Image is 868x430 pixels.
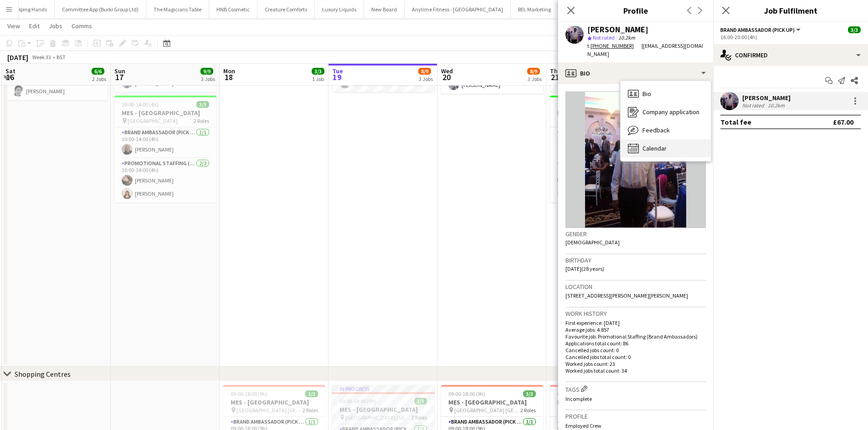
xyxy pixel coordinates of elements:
div: 2 Jobs [92,76,106,82]
a: View [4,20,24,32]
div: Not rated [742,102,766,109]
app-card-role: Brand Ambassador (Pick up)1/110:00-14:00 (4h)[PERSON_NAME] [114,127,216,158]
button: New Board [364,0,405,18]
p: Cancelled jobs count: 0 [565,347,706,354]
h3: MES - [GEOGRAPHIC_DATA] [223,398,325,406]
p: Favourite job: Promotional Staffing (Brand Ambassadors) [565,333,706,340]
button: Committee App (Burki Group Ltd) [55,0,146,18]
span: 3/3 [414,398,427,405]
a: Comms [68,20,96,32]
span: Wed [441,67,453,75]
div: BST [56,54,66,61]
span: [DEMOGRAPHIC_DATA] [565,239,620,246]
h3: Location [565,283,706,291]
span: 18 [222,72,235,82]
span: [STREET_ADDRESS][PERSON_NAME][PERSON_NAME] [565,292,688,299]
span: 2 Roles [303,407,318,414]
span: Sat [5,67,15,75]
button: Anytime Fitness - [GEOGRAPHIC_DATA] [405,0,511,18]
div: t. [587,42,642,50]
span: Bio [642,90,651,98]
span: Thu [550,67,561,75]
span: 09:00-18:00 (9h) [557,390,594,397]
div: Confirmed [713,44,868,66]
span: 3/3 [196,101,209,108]
div: Calendar [621,139,711,157]
div: Company application [621,103,711,121]
span: 17 [113,72,125,82]
div: 1 Job [312,76,324,82]
button: REL Marketing [511,0,559,18]
span: 09:00-18:00 (9h) [339,398,376,405]
div: Shopping Centres [15,369,71,379]
span: 2 Roles [520,407,536,414]
span: Feedback [642,126,670,134]
app-job-card: 16:00-20:00 (4h)2/3MES - [GEOGRAPHIC_DATA] [GEOGRAPHIC_DATA]2 RolesBrand Ambassador (Pick up)1/11... [550,96,652,202]
h3: Tags [565,384,706,394]
span: 19 [331,72,343,82]
span: 2 Roles [411,414,427,421]
div: [DATE] [7,53,28,62]
h3: Work history [565,309,706,318]
a: Edit [26,20,43,32]
span: Calendar [642,144,667,152]
span: Brand Ambassador (Pick up) [720,26,795,33]
span: 16:00-20:00 (4h) [557,101,594,108]
h3: MES - [GEOGRAPHIC_DATA] [332,405,434,414]
span: 3/3 [848,26,861,33]
h3: MES - [GEOGRAPHIC_DATA] [114,109,216,117]
span: 20 [440,72,453,82]
p: First experience: [DATE] [565,319,706,326]
h3: MES - [GEOGRAPHIC_DATA] [550,109,652,117]
span: View [7,22,20,30]
span: 3/3 [312,68,324,75]
app-card-role: Promotional Staffing (Brand Ambassadors)1/216:00-20:00 (4h)[PERSON_NAME] [550,158,652,202]
span: 6/6 [92,68,104,75]
app-card-role: Promotional Staffing (Brand Ambassadors)2/210:00-14:00 (4h)[PERSON_NAME][PERSON_NAME] [114,158,216,202]
button: Brand Ambassador (Pick up) [720,26,802,33]
button: Luxury Liquids [315,0,364,18]
div: 16:00-20:00 (4h) [720,34,861,40]
div: Bio [621,85,711,103]
span: | [EMAIL_ADDRESS][DOMAIN_NAME] [587,42,703,57]
span: [GEOGRAPHIC_DATA] [128,117,178,124]
span: Comms [72,22,92,30]
span: 2 Roles [194,117,209,124]
div: 3 Jobs [419,76,433,82]
span: [GEOGRAPHIC_DATA] [GEOGRAPHIC_DATA] [345,414,411,421]
button: Creature Comforts [257,0,315,18]
span: 10.2km [616,34,637,41]
div: [PERSON_NAME] [587,25,648,34]
app-job-card: 10:00-14:00 (4h)3/3MES - [GEOGRAPHIC_DATA] [GEOGRAPHIC_DATA]2 RolesBrand Ambassador (Pick up)1/11... [114,96,216,202]
span: Company application [642,108,699,116]
button: Helping Hands [5,0,55,18]
span: [GEOGRAPHIC_DATA] [GEOGRAPHIC_DATA] [454,407,520,414]
div: [PERSON_NAME] [742,94,791,102]
span: 8/9 [527,68,540,75]
div: Bio [558,62,713,84]
div: Feedback [621,121,711,139]
span: Sun [114,67,125,75]
span: 09:00-18:00 (9h) [231,390,267,397]
div: Total fee [720,117,751,126]
div: In progress [332,385,434,392]
button: HNB Cosmetic [209,0,257,18]
span: Tue [332,67,343,75]
p: Worked jobs total count: 34 [565,367,706,374]
p: Incomplete [565,395,706,402]
a: [PHONE_NUMBER] [591,42,642,49]
span: [GEOGRAPHIC_DATA] [GEOGRAPHIC_DATA] [236,407,303,414]
span: 21 [549,72,561,82]
div: £67.00 [833,117,853,126]
span: Not rated [593,34,615,41]
span: 3/3 [305,390,318,397]
span: 10:00-14:00 (4h) [122,101,159,108]
span: Jobs [49,22,62,30]
span: Mon [223,67,235,75]
span: 8/9 [418,68,431,75]
p: Employed Crew [565,422,706,429]
a: Jobs [45,20,66,32]
h3: MES - [GEOGRAPHIC_DATA] [550,398,652,406]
